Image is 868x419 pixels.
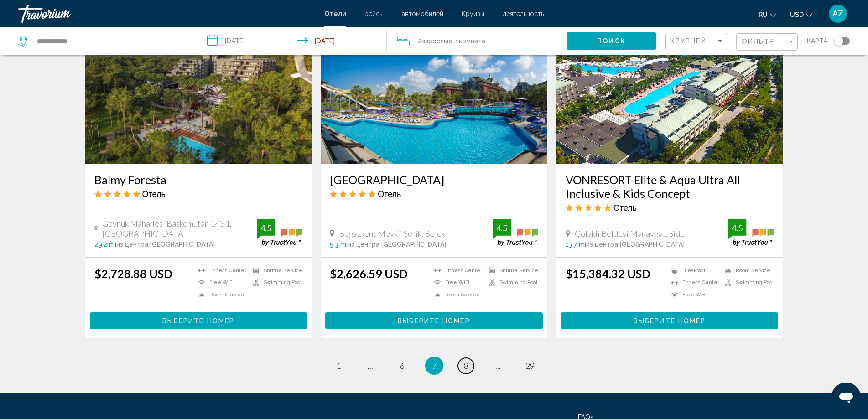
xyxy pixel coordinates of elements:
[597,38,626,45] span: Поиск
[556,18,783,164] img: Hotel image
[667,291,720,299] li: Free WiFi
[90,312,307,329] button: Выберите номер
[613,202,637,212] span: Отель
[566,173,774,200] a: VONRESORT Elite & Aqua Ultra All Inclusive & Kids Concept
[257,222,275,233] div: 4.5
[324,10,346,17] a: Отели
[85,357,783,375] ul: Pagination
[94,173,303,186] a: Balmy Foresta
[94,267,172,280] ins: $2,728.88 USD
[194,267,248,274] li: Fitness Center
[198,27,387,55] button: Check-in date: Aug 19, 2025 Check-out date: Aug 24, 2025
[398,317,470,325] span: Выберите номер
[330,241,348,248] span: 5.3 mi
[586,241,685,248] span: из центра [GEOGRAPHIC_DATA]
[378,189,401,199] span: Отель
[162,317,234,325] span: Выберите номер
[790,8,812,21] button: Change currency
[670,38,724,46] mat-select: Sort by
[194,279,248,287] li: Free WiFi
[566,202,774,212] div: 5 star Hotel
[339,228,445,238] span: Bogazkent Mevkii Serik, Belek
[495,361,501,371] span: ...
[325,315,543,325] a: Выберите номер
[432,361,437,371] span: 7
[94,189,303,199] div: 5 star Hotel
[575,228,685,238] span: Çolakli Beldesi Manavgat, Side
[561,312,779,329] button: Выберите номер
[421,37,452,45] span: Взрослые
[464,361,468,371] span: 8
[736,33,798,52] button: Filter
[493,222,511,233] div: 4.5
[670,37,780,45] span: Крупнейшие сбережения
[728,219,774,246] img: trustyou-badge.svg
[18,5,315,23] a: Travorium
[248,279,302,287] li: Swimming Pool
[330,173,538,186] a: [GEOGRAPHIC_DATA]
[484,267,538,274] li: Shuttle Service
[102,218,257,238] span: Göynük Mahallesi Baskomutan 143 1, [GEOGRAPHIC_DATA]
[85,18,312,164] img: Hotel image
[759,11,768,18] span: ru
[387,27,567,55] button: Travelers: 2 adults, 0 children
[400,361,405,371] span: 6
[330,267,408,280] ins: $2,626.59 USD
[567,32,656,49] button: Поиск
[321,18,547,164] img: Hotel image
[364,10,384,17] a: рейсы
[634,317,706,325] span: Выберите номер
[807,35,827,47] span: карта
[525,361,535,371] span: 29
[418,35,452,47] span: 2
[348,241,446,248] span: из центра [GEOGRAPHIC_DATA]
[493,219,538,246] img: trustyou-badge.svg
[325,312,543,329] button: Выберите номер
[561,315,779,325] a: Выберите номер
[452,35,485,47] span: , 1
[459,37,485,45] span: Комната
[720,279,774,287] li: Swimming Pool
[720,267,774,274] li: Room Service
[248,267,302,274] li: Shuttle Service
[330,189,538,199] div: 5 star Hotel
[832,9,843,18] span: AZ
[667,279,720,287] li: Fitness Center
[430,279,484,287] li: Free WiFi
[94,241,116,248] span: 29.2 mi
[257,219,302,246] img: trustyou-badge.svg
[402,10,443,17] a: автомобилей
[336,361,341,371] span: 1
[430,267,484,274] li: Fitness Center
[827,37,850,45] button: Toggle map
[826,4,850,23] button: User Menu
[116,241,215,248] span: из центра [GEOGRAPHIC_DATA]
[759,8,776,21] button: Change language
[430,291,484,299] li: Room Service
[728,222,746,233] div: 4.5
[462,10,484,17] a: Круизы
[566,267,650,280] ins: $15,384.32 USD
[142,189,166,199] span: Отель
[832,383,861,412] iframe: Кнопка запуска окна обмена сообщениями
[484,279,538,287] li: Swimming Pool
[667,267,720,274] li: Breakfast
[790,11,804,18] span: USD
[90,315,307,325] a: Выберите номер
[741,38,775,45] span: Фильтр
[566,241,586,248] span: 13.7 mi
[503,10,544,17] a: деятельность
[194,291,248,299] li: Room Service
[368,361,373,371] span: ...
